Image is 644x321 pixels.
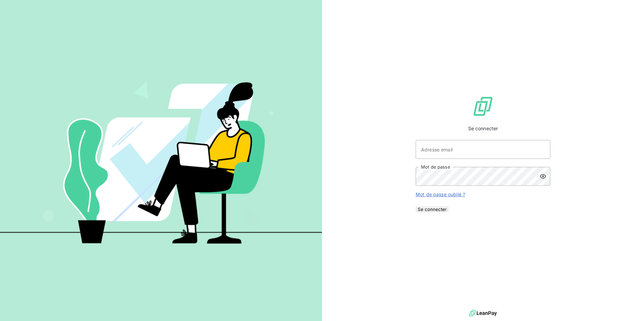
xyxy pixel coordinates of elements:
input: placeholder [416,140,550,159]
a: Mot de passe oublié ? [416,191,465,197]
span: Se connecter [468,125,498,132]
img: Logo LeanPay [472,96,494,117]
button: Se connecter [416,206,449,212]
img: logo [469,308,497,318]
